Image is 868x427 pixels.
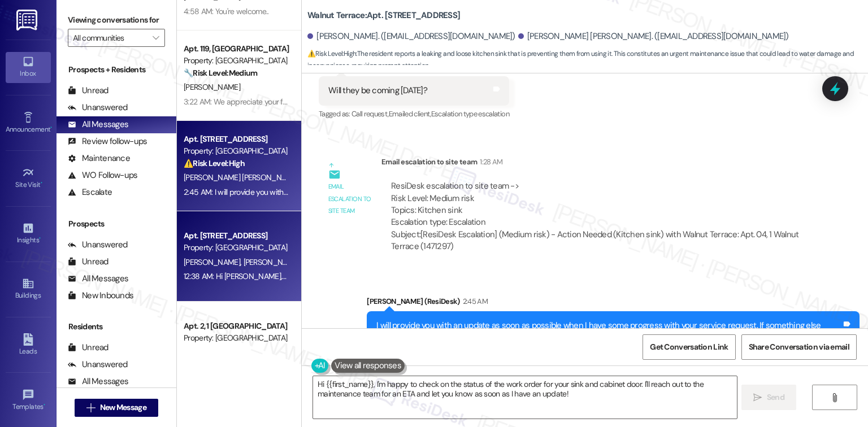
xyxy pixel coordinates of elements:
[184,145,288,157] div: Property: [GEOGRAPHIC_DATA]
[50,124,52,132] span: •
[184,43,288,55] div: Apt. 119, [GEOGRAPHIC_DATA]
[68,85,108,97] div: Unread
[184,133,288,145] div: Apt. [STREET_ADDRESS]
[319,106,509,122] div: Tagged as:
[351,109,389,119] span: Call request ,
[6,385,51,416] a: Templates •
[184,332,288,344] div: Property: [GEOGRAPHIC_DATA]
[6,219,51,249] a: Insights •
[153,33,159,42] i: 
[75,399,158,417] button: New Message
[328,181,372,217] div: Email escalation to site team
[391,229,802,253] div: Subject: [ResiDesk Escalation] (Medium risk) - Action Needed (Kitchen sink) with Walnut Terrace: ...
[68,290,133,302] div: New Inbounds
[184,230,288,242] div: Apt. [STREET_ADDRESS]
[767,391,784,403] span: Send
[6,274,51,304] a: Buildings
[741,385,796,410] button: Send
[68,376,128,387] div: All Messages
[389,109,431,119] span: Emailed client ,
[73,29,147,47] input: All communities
[431,109,509,119] span: Escalation type escalation
[307,48,868,72] span: : The resident reports a leaking and loose kitchen sink that is preventing them from using it. Th...
[6,52,51,82] a: Inbox
[650,341,728,353] span: Get Conversation Link
[39,234,41,242] span: •
[44,401,45,409] span: •
[68,119,128,130] div: All Messages
[184,55,288,67] div: Property: [GEOGRAPHIC_DATA]
[68,102,128,114] div: Unanswered
[68,186,112,198] div: Escalate
[68,359,128,371] div: Unanswered
[68,342,108,354] div: Unread
[68,169,137,181] div: WO Follow-ups
[57,64,176,76] div: Prospects + Residents
[381,156,811,172] div: Email escalation to site team
[68,11,165,29] label: Viewing conversations for
[643,334,735,360] button: Get Conversation Link
[68,152,130,164] div: Maintenance
[57,218,176,230] div: Prospects
[753,393,762,402] i: 
[68,273,128,285] div: All Messages
[184,257,244,267] span: [PERSON_NAME]
[518,30,789,42] div: [PERSON_NAME] [PERSON_NAME]. ([EMAIL_ADDRESS][DOMAIN_NAME])
[184,172,302,182] span: [PERSON_NAME] [PERSON_NAME]
[307,49,356,58] strong: ⚠️ Risk Level: High
[741,334,857,360] button: Share Conversation via email
[313,376,736,419] textarea: Hi {{first_name}}, I'm happy to check on the status of the work order for your sink and cabinet d...
[184,242,288,254] div: Property: [GEOGRAPHIC_DATA]
[830,393,839,402] i: 
[68,256,108,268] div: Unread
[6,330,51,360] a: Leads
[68,136,147,147] div: Review follow-ups
[244,257,303,267] span: [PERSON_NAME]
[68,239,128,251] div: Unanswered
[749,341,849,353] span: Share Conversation via email
[307,30,515,42] div: [PERSON_NAME]. ([EMAIL_ADDRESS][DOMAIN_NAME])
[6,163,51,194] a: Site Visit •
[100,402,146,413] span: New Message
[57,321,176,333] div: Residents
[41,179,42,187] span: •
[16,10,40,30] img: ResiDesk Logo
[391,180,802,229] div: ResiDesk escalation to site team -> Risk Level: Medium risk Topics: Kitchen sink Escalation type:...
[86,403,95,412] i: 
[460,295,488,307] div: 2:45 AM
[328,85,427,97] div: Will they be coming [DATE]?
[184,187,720,197] div: 2:45 AM: I will provide you with an update as soon as possible when I have some progress with you...
[184,68,257,78] strong: 🔧 Risk Level: Medium
[367,295,860,311] div: [PERSON_NAME] (ResiDesk)
[376,320,841,344] div: I will provide you with an update as soon as possible when I have some progress with your service...
[307,10,460,21] b: Walnut Terrace: Apt. [STREET_ADDRESS]
[184,320,288,332] div: Apt. 2, 1 [GEOGRAPHIC_DATA]
[184,6,269,16] div: 4:58 AM: You're welcome..
[477,156,502,168] div: 1:28 AM
[184,158,245,168] strong: ⚠️ Risk Level: High
[184,82,240,92] span: [PERSON_NAME]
